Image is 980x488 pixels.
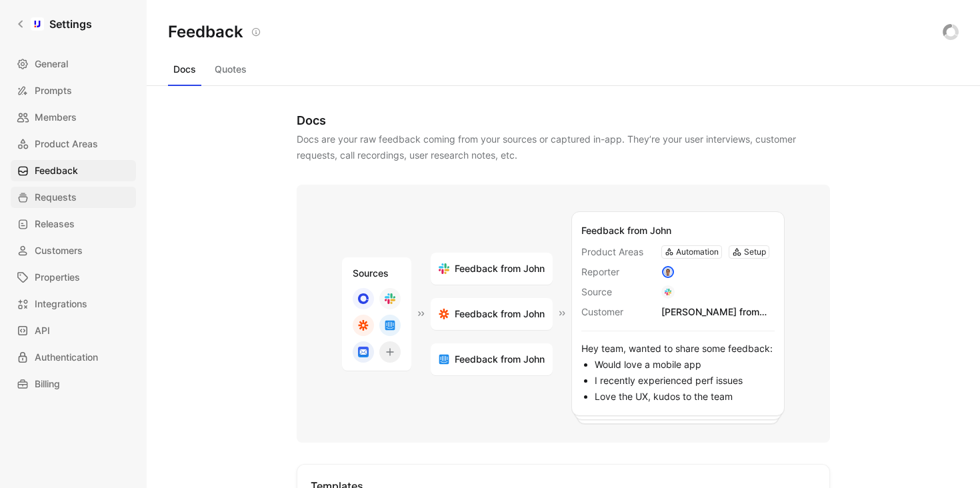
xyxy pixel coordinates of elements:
[11,267,136,288] a: Properties
[168,59,201,80] button: Docs
[595,373,775,389] li: I recently experienced perf issues
[581,284,656,300] span: Source
[676,245,719,259] div: Automation
[661,304,775,320] div: [PERSON_NAME] from
[35,323,50,339] span: API
[581,225,671,236] span: Feedback from John
[35,296,87,312] span: Integrations
[35,136,98,152] span: Product Areas
[49,16,92,32] h1: Settings
[209,59,252,80] button: Quotes
[35,189,77,205] span: Requests
[11,320,136,341] a: API
[35,216,75,232] span: Releases
[11,373,136,395] a: Billing
[595,357,775,373] li: Would love a mobile app
[11,160,136,181] a: Feedback
[11,53,136,75] a: General
[35,376,60,392] span: Billing
[35,109,77,125] span: Members
[744,245,766,259] div: Setup
[581,244,656,260] span: Product Areas
[35,243,83,259] span: Customers
[35,349,98,365] span: Authentication
[11,107,136,128] a: Members
[581,331,775,405] div: Hey team, wanted to share some feedback:
[11,11,97,37] a: Settings
[11,187,136,208] a: Requests
[35,163,78,179] span: Feedback
[297,113,830,129] div: Docs
[297,131,830,163] div: Docs are your raw feedback coming from your sources or captured in-app. They’re your user intervi...
[11,240,136,261] a: Customers
[35,269,80,285] span: Properties
[455,261,545,277] span: Feedback from John
[11,80,136,101] a: Prompts
[595,389,775,405] li: Love the UX, kudos to the team
[168,21,243,43] h2: Feedback
[35,56,68,72] span: General
[11,213,136,235] a: Releases
[455,306,545,322] span: Feedback from John
[353,267,389,279] span: Sources
[35,83,72,99] span: Prompts
[455,351,545,367] span: Feedback from John
[581,264,656,280] span: Reporter
[11,293,136,315] a: Integrations
[663,267,673,277] img: avatar
[11,347,136,368] a: Authentication
[11,133,136,155] a: Product Areas
[581,304,656,320] span: Customer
